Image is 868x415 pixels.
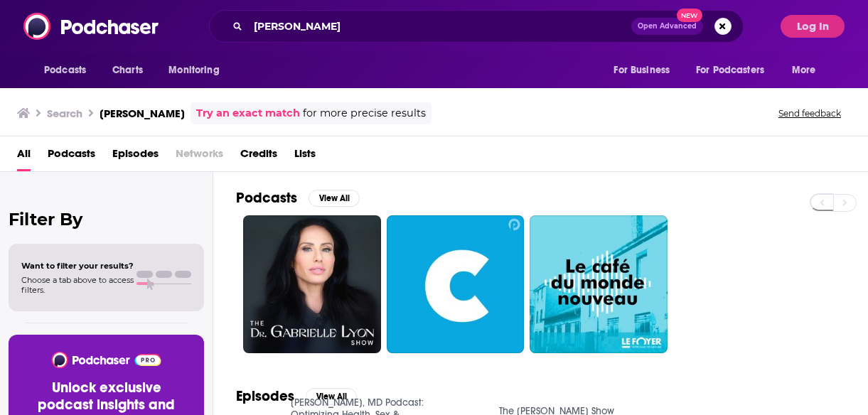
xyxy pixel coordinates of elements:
[792,60,816,80] span: More
[44,60,86,80] span: Podcasts
[309,190,360,207] button: View All
[687,57,785,84] button: open menu
[50,352,162,368] img: Podchaser - Follow, Share and Rate Podcasts
[100,107,185,120] h3: [PERSON_NAME]
[294,142,316,171] a: Lists
[112,142,159,171] a: Episodes
[176,142,223,171] span: Networks
[614,60,670,80] span: For Business
[9,209,204,230] h2: Filter By
[236,189,360,207] a: PodcastsView All
[159,57,237,84] button: open menu
[112,60,143,80] span: Charts
[209,10,744,43] div: Search podcasts, credits, & more...
[303,105,426,122] span: for more precise results
[638,23,697,30] span: Open Advanced
[17,142,31,171] a: All
[196,105,300,122] a: Try an exact match
[774,107,845,119] button: Send feedback
[781,15,845,38] button: Log In
[103,57,151,84] a: Charts
[248,15,631,38] input: Search podcasts, credits, & more...
[631,18,703,35] button: Open AdvancedNew
[21,261,134,271] span: Want to filter your results?
[236,387,357,405] a: EpisodesView All
[236,189,297,207] h2: Podcasts
[240,142,277,171] a: Credits
[48,142,95,171] a: Podcasts
[782,57,834,84] button: open menu
[696,60,764,80] span: For Podcasters
[34,57,105,84] button: open menu
[47,107,82,120] h3: Search
[21,275,134,295] span: Choose a tab above to access filters.
[306,388,357,405] button: View All
[168,60,219,80] span: Monitoring
[23,13,160,40] img: Podchaser - Follow, Share and Rate Podcasts
[236,387,294,405] h2: Episodes
[604,57,687,84] button: open menu
[677,9,702,22] span: New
